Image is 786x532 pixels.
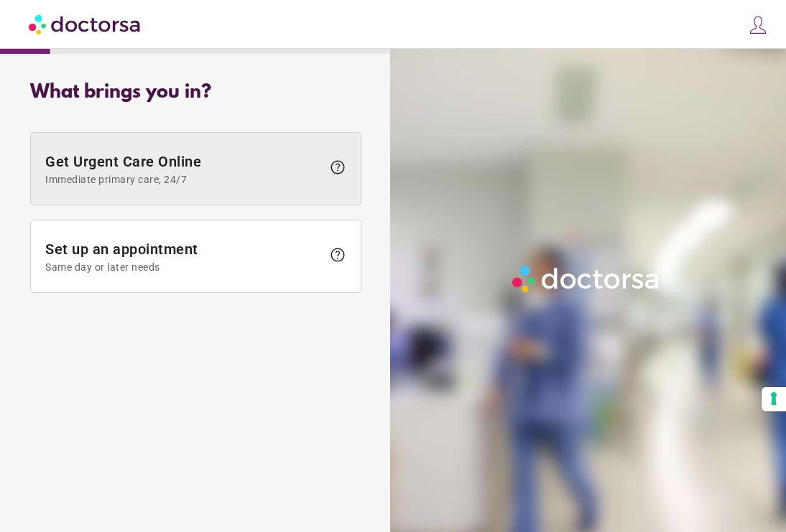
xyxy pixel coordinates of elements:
[45,261,322,273] span: Same day or later needs
[329,159,346,176] span: help
[45,174,322,185] span: Immediate primary care, 24/7
[748,15,768,35] img: icons8-customer-100.png
[329,246,346,263] span: help
[29,8,142,40] img: Doctorsa.com
[508,261,665,297] img: Logo-Doctorsa-trans-White-partial-flat.png
[45,153,322,185] span: Get Urgent Care Online
[762,387,786,411] button: Your consent preferences for tracking technologies
[30,82,361,103] div: What brings you in?
[45,241,322,273] span: Set up an appointment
